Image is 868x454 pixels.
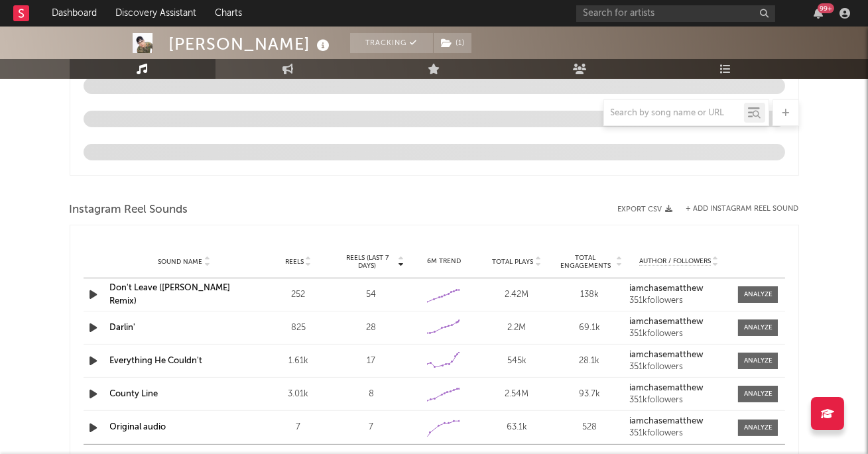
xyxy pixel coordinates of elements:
[338,388,404,401] div: 8
[629,329,729,339] div: 351k followers
[483,388,550,401] div: 2.54M
[629,317,704,326] strong: iamchasematthew
[110,423,166,431] a: Original audio
[629,429,729,438] div: 351k followers
[338,254,397,270] span: Reels (last 7 days)
[556,254,615,270] span: Total Engagements
[338,288,404,302] div: 54
[629,284,729,294] a: iamchasematthew
[434,33,471,53] button: (1)
[604,108,744,119] input: Search by song name or URL
[265,388,332,401] div: 3.01k
[556,421,623,434] div: 528
[686,205,799,213] button: + Add Instagram Reel Sound
[629,384,704,392] strong: iamchasematthew
[629,284,704,293] strong: iamchasematthew
[338,321,404,335] div: 28
[673,205,799,213] div: + Add Instagram Reel Sound
[576,5,775,22] input: Search for artists
[350,33,433,53] button: Tracking
[492,258,533,266] span: Total Plays
[110,390,158,398] a: County Line
[265,321,332,335] div: 825
[639,257,711,266] span: Author / Followers
[411,256,477,266] div: 6M Trend
[110,284,231,306] a: Don't Leave ([PERSON_NAME] Remix)
[556,388,623,401] div: 93.7k
[556,288,623,302] div: 138k
[110,357,203,365] a: Everything He Couldn't
[629,351,704,359] strong: iamchasematthew
[265,421,332,434] div: 7
[338,421,404,434] div: 7
[629,317,729,327] a: iamchasematthew
[265,288,332,302] div: 252
[483,288,550,302] div: 2.42M
[338,355,404,368] div: 17
[158,258,202,266] span: Sound Name
[629,396,729,405] div: 351k followers
[818,3,834,13] div: 99 +
[169,33,334,55] div: [PERSON_NAME]
[265,355,332,368] div: 1.61k
[814,8,823,19] button: 99+
[556,321,623,335] div: 69.1k
[483,421,550,434] div: 63.1k
[556,355,623,368] div: 28.1k
[618,205,673,213] button: Export CSV
[629,384,729,393] a: iamchasematthew
[629,417,729,426] a: iamchasematthew
[285,258,304,266] span: Reels
[483,355,550,368] div: 545k
[483,321,550,335] div: 2.2M
[629,417,704,426] strong: iamchasematthew
[629,351,729,360] a: iamchasematthew
[629,296,729,306] div: 351k followers
[110,323,136,332] a: Darlin'
[629,363,729,372] div: 351k followers
[70,202,188,218] span: Instagram Reel Sounds
[433,33,472,53] span: ( 1 )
